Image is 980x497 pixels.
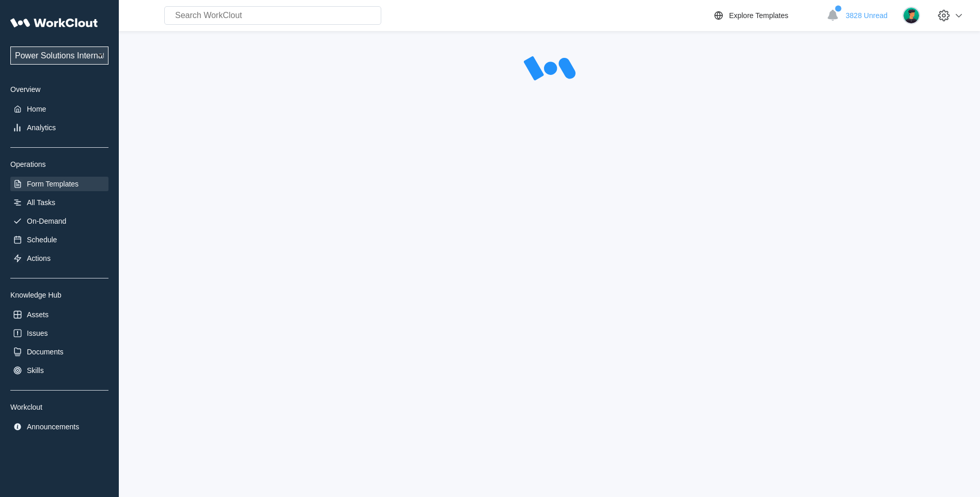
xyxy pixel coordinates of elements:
a: Actions [10,251,108,266]
div: Skills [27,366,44,375]
div: Announcements [27,423,79,431]
div: Analytics [27,123,56,132]
div: Explore Templates [729,11,788,20]
div: Knowledge Hub [10,291,108,299]
div: Actions [27,254,51,262]
a: Skills [10,363,108,378]
div: Operations [10,160,108,168]
div: Issues [27,329,48,337]
a: Schedule [10,232,108,247]
span: 3828 Unread [846,11,888,20]
div: Overview [10,85,108,94]
a: Announcements [10,420,108,434]
a: Assets [10,307,108,322]
div: Home [27,105,46,113]
a: Home [10,102,108,116]
div: Workclout [10,403,108,411]
a: Form Templates [10,177,108,191]
a: All Tasks [10,195,108,210]
input: Search WorkClout [164,6,381,25]
div: Assets [27,310,49,319]
div: Form Templates [27,180,79,188]
div: Schedule [27,236,57,244]
a: Documents [10,345,108,359]
a: On-Demand [10,214,108,228]
a: Explore Templates [712,9,821,22]
img: user.png [903,7,920,24]
div: On-Demand [27,217,66,225]
div: Documents [27,348,64,356]
div: All Tasks [27,198,55,207]
a: Issues [10,326,108,340]
a: Analytics [10,120,108,135]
